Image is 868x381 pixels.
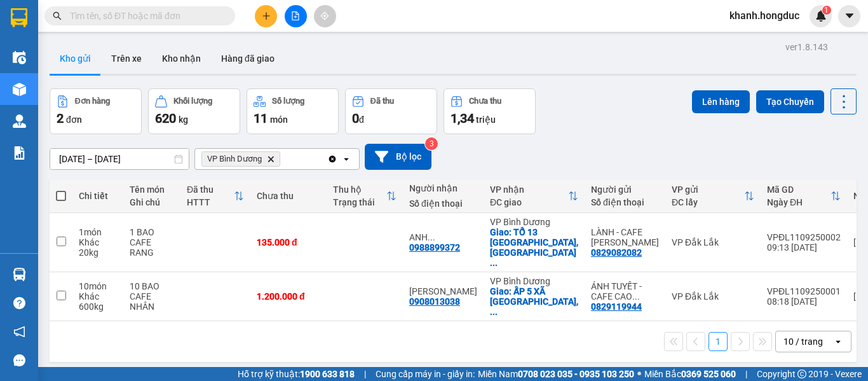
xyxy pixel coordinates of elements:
[238,367,355,381] span: Hỗ trợ kỹ thuật:
[257,291,320,301] div: 1.200.000 đ
[148,88,240,134] button: Khối lượng620kg
[409,198,477,209] div: Số điện thoại
[341,154,351,164] svg: open
[591,247,642,258] div: 0829082082
[254,111,268,126] span: 11
[591,301,642,312] div: 0829119944
[783,335,823,348] div: 10 / trang
[822,6,831,15] sup: 1
[451,111,474,126] span: 1,34
[130,184,174,195] div: Tên món
[833,336,843,347] svg: open
[327,154,337,164] svg: Clear all
[797,370,806,378] span: copyright
[345,88,437,134] button: Đã thu0đ
[53,11,62,20] span: search
[320,11,329,20] span: aim
[300,369,355,379] strong: 1900 633 818
[211,43,285,74] button: Hàng đã giao
[591,184,659,195] div: Người gửi
[13,268,26,281] img: warehouse-icon
[272,97,304,106] div: Số lượng
[490,307,498,317] span: ...
[409,183,477,193] div: Người nhận
[79,247,117,258] div: 20 kg
[376,367,475,381] span: Cung cấp máy in - giấy in:
[11,8,27,27] img: logo-vxr
[291,11,300,20] span: file-add
[247,88,339,134] button: Số lượng11món
[79,237,117,247] div: Khác
[50,88,142,134] button: Đơn hàng2đơn
[490,276,578,286] div: VP Bình Dương
[365,144,431,170] button: Bộ lọc
[75,97,110,106] div: Đơn hàng
[283,153,284,165] input: Selected VP Bình Dương.
[518,369,634,379] strong: 0708 023 035 - 0935 103 250
[79,227,117,237] div: 1 món
[767,197,831,207] div: Ngày ĐH
[844,10,855,22] span: caret-down
[838,5,860,27] button: caret-down
[13,297,25,309] span: question-circle
[257,191,320,201] div: Chưa thu
[767,184,831,195] div: Mã GD
[257,237,320,247] div: 135.000 đ
[267,155,275,163] svg: Delete
[767,242,841,253] div: 09:13 [DATE]
[591,197,659,207] div: Số điện thoại
[637,371,641,377] span: ⚪️
[476,114,496,125] span: triệu
[101,43,152,74] button: Trên xe
[152,43,211,74] button: Kho nhận
[709,332,728,351] button: 1
[50,43,101,74] button: Kho gửi
[13,354,25,366] span: message
[187,184,234,195] div: Đã thu
[333,197,386,207] div: Trạng thái
[672,237,754,247] div: VP Đắk Lắk
[719,8,810,24] span: khanh.hongduc
[364,367,366,381] span: |
[70,9,220,23] input: Tìm tên, số ĐT hoặc mã đơn
[327,179,403,213] th: Toggle SortBy
[745,367,747,381] span: |
[478,367,634,381] span: Miền Nam
[79,301,117,312] div: 600 kg
[130,227,174,258] div: 1 BAO CAFE RANG
[352,111,359,126] span: 0
[262,11,271,20] span: plus
[130,281,174,312] div: 10 BAO CAFE NHÂN
[425,137,438,150] sup: 3
[50,149,189,169] input: Select a date range.
[201,151,280,167] span: VP Bình Dương, close by backspace
[756,90,824,113] button: Tạo Chuyến
[66,114,82,125] span: đơn
[428,232,435,242] span: ...
[785,40,828,54] div: ver 1.8.143
[672,184,744,195] div: VP gửi
[490,258,498,268] span: ...
[370,97,394,106] div: Đã thu
[409,242,460,253] div: 0988899372
[409,296,460,307] div: 0908013038
[285,5,307,27] button: file-add
[644,367,736,381] span: Miền Bắc
[270,114,288,125] span: món
[13,83,26,96] img: warehouse-icon
[591,227,659,247] div: LÀNH - CAFE CAO NGUYÊN
[444,88,536,134] button: Chưa thu1,34 triệu
[179,114,188,125] span: kg
[79,281,117,291] div: 10 món
[155,111,176,126] span: 620
[79,191,117,201] div: Chi tiết
[761,179,847,213] th: Toggle SortBy
[672,197,744,207] div: ĐC lấy
[490,286,578,317] div: Giao: ẤP 5 XÃ PHƯỚC VÂN, HUYỆN CẦN ĐƯỚC, LONG AN
[314,5,336,27] button: aim
[692,90,750,113] button: Lên hàng
[13,146,26,160] img: solution-icon
[484,179,585,213] th: Toggle SortBy
[490,197,568,207] div: ĐC giao
[207,154,262,164] span: VP Bình Dương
